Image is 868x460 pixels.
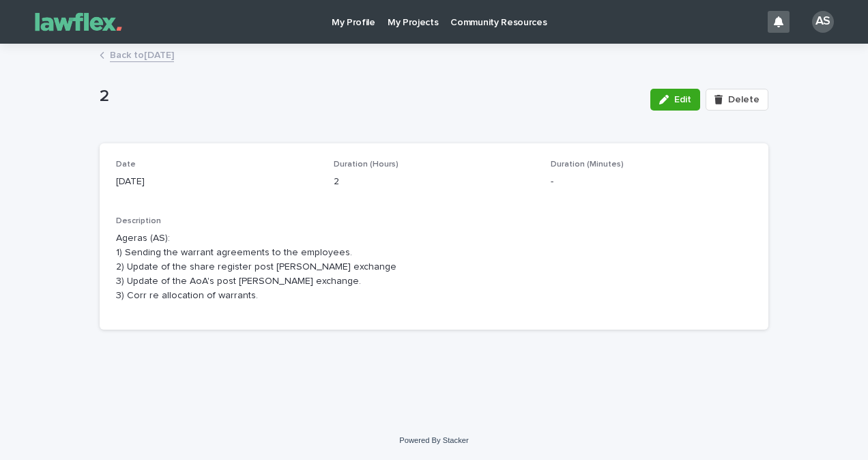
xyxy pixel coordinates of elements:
button: Edit [650,89,700,111]
span: Delete [728,95,759,104]
div: AS [812,11,834,33]
span: Duration (Minutes) [551,160,624,169]
p: 2 [100,87,639,106]
p: [DATE] [116,175,317,189]
button: Delete [706,89,768,111]
span: Duration (Hours) [334,160,399,169]
p: Ageras (AS): 1) Sending the warrant agreements to the employees. 2) Update of the share register ... [116,231,752,302]
span: Date [116,160,136,169]
span: Description [116,217,161,225]
a: Back to[DATE] [110,46,174,62]
p: - [551,175,752,189]
span: Edit [674,95,691,104]
a: Powered By Stacker [399,436,468,444]
p: 2 [334,175,535,189]
img: Gnvw4qrBSHOAfo8VMhG6 [27,8,130,35]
